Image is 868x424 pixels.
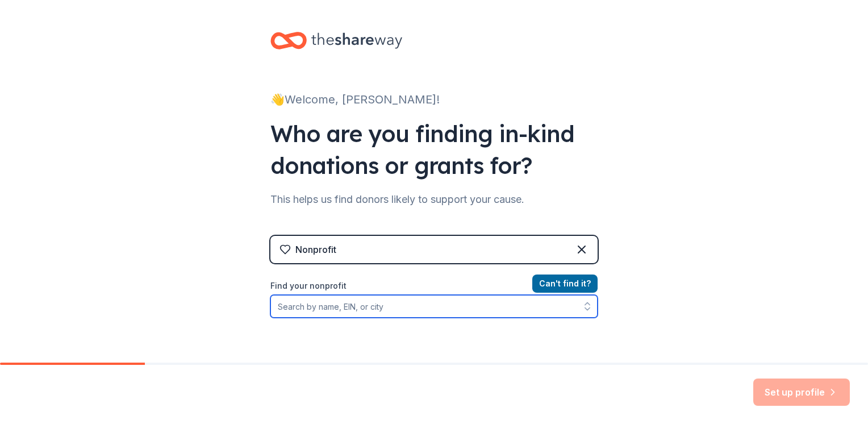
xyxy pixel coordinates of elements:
input: Search by name, EIN, or city [270,295,598,318]
label: Find your nonprofit [270,279,598,293]
div: Nonprofit [295,243,336,256]
div: Who are you finding in-kind donations or grants for? [270,118,598,181]
div: This helps us find donors likely to support your cause. [270,190,598,209]
button: Can't find it? [532,275,598,293]
div: 👋 Welcome, [PERSON_NAME]! [270,90,598,109]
